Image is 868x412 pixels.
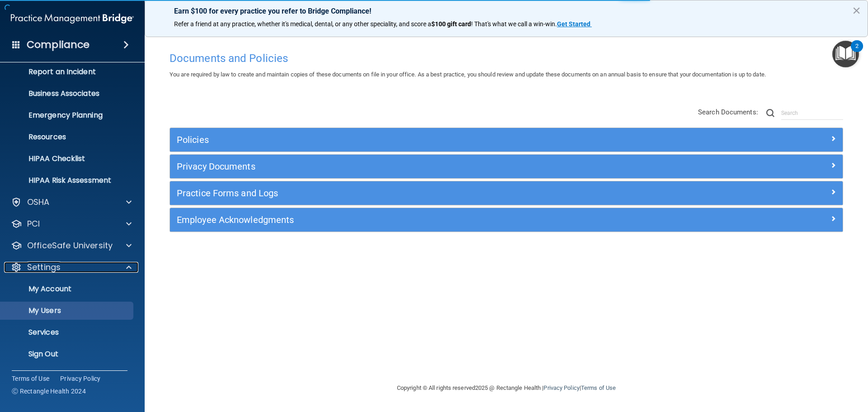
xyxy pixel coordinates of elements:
[581,384,616,391] a: Terms of Use
[177,213,836,227] a: Employee Acknowledgments
[341,374,671,403] div: Copyright © All rights reserved 2025 @ Rectangle Health | |
[698,108,758,116] span: Search Documents:
[543,384,579,391] a: Privacy Policy
[557,20,592,28] a: Get Started
[27,38,90,51] h4: Compliance
[6,89,129,98] p: Business Associates
[6,133,129,142] p: Resources
[6,176,129,185] p: HIPAA Risk Assessment
[11,262,132,273] a: Settings
[174,20,431,28] span: Refer a friend at any practice, whether it's medical, dental, or any other speciality, and score a
[177,159,836,174] a: Privacy Documents
[781,106,843,120] input: Search
[6,154,129,163] p: HIPAA Checklist
[832,41,859,67] button: Open Resource Center, 2 new notifications
[27,218,40,229] p: PCI
[12,387,86,396] span: Ⓒ Rectangle Health 2024
[557,20,590,28] strong: Get Started
[27,240,113,251] p: OfficeSafe University
[852,3,861,18] button: Close
[823,350,857,384] iframe: Drift Widget Chat Controller
[177,215,668,225] h5: Employee Acknowledgments
[855,46,859,58] div: 2
[11,197,132,208] a: OSHA
[471,20,557,28] span: ! That's what we call a win-win.
[177,133,836,147] a: Policies
[6,111,129,120] p: Emergency Planning
[27,262,61,273] p: Settings
[60,374,101,383] a: Privacy Policy
[177,135,668,145] h5: Policies
[6,284,129,294] p: My Account
[6,306,129,315] p: My Users
[6,67,129,76] p: Report an Incident
[766,109,774,117] img: ic-search.3b580494.png
[11,240,132,251] a: OfficeSafe University
[431,20,471,28] strong: $100 gift card
[177,188,668,198] h5: Practice Forms and Logs
[170,71,766,78] span: You are required by law to create and maintain copies of these documents on file in your office. ...
[170,52,843,64] h4: Documents and Policies
[177,186,836,200] a: Practice Forms and Logs
[27,197,50,208] p: OSHA
[11,9,134,28] img: PMB logo
[11,218,132,229] a: PCI
[6,350,129,359] p: Sign Out
[174,7,839,15] p: Earn $100 for every practice you refer to Bridge Compliance!
[6,328,129,337] p: Services
[177,161,668,171] h5: Privacy Documents
[12,374,49,383] a: Terms of Use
